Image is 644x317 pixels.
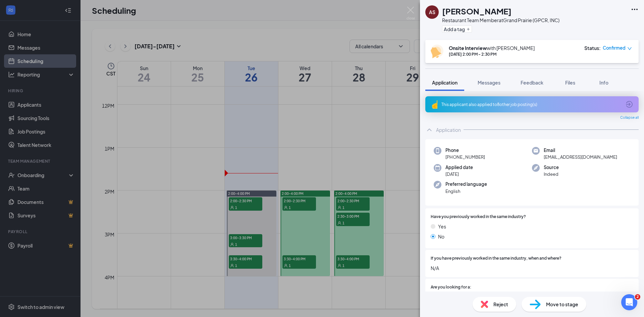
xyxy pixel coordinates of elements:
span: 2 [635,294,640,300]
iframe: Intercom live chat [621,294,637,310]
span: [EMAIL_ADDRESS][DOMAIN_NAME] [544,154,617,160]
span: Move to stage [546,301,578,308]
span: Feedback [521,80,543,86]
div: Restaurant Team Member at Grand Prairie (GPCR, INC) [442,17,559,23]
span: Collapse all [620,115,639,120]
button: PlusAdd a tag [442,25,472,33]
span: Indeed [544,171,559,177]
span: Reject [493,301,508,308]
span: Application [432,80,458,86]
div: with [PERSON_NAME] [449,45,535,51]
svg: ChevronUp [425,126,433,134]
span: Files [565,80,575,86]
span: down [627,46,632,51]
div: [DATE] 2:00 PM - 2:30 PM [449,51,535,57]
div: Status : [584,45,601,51]
span: Email [544,147,617,154]
svg: ArrowCircle [625,100,633,108]
span: Preferred language [445,181,487,188]
h1: [PERSON_NAME] [442,5,512,17]
div: AS [429,9,435,15]
span: Messages [478,80,500,86]
span: Source [544,164,559,171]
span: Confirmed [603,45,626,51]
div: Application [436,126,461,133]
span: Have you previously worked in the same industry? [431,214,526,220]
span: English [445,188,487,195]
span: N/A [431,264,633,272]
svg: Ellipses [631,5,639,13]
div: This applicant also applied to 8 other job posting(s) [441,102,621,107]
span: Yes [438,223,446,230]
span: If you have previously worked in the same industry, when and where? [431,255,561,262]
span: Info [599,80,608,86]
b: Onsite Interview [449,45,487,51]
span: No [438,233,444,240]
svg: Plus [466,27,470,31]
span: Applied date [445,164,473,171]
span: [DATE] [445,171,473,177]
span: Are you looking for a: [431,284,471,290]
span: Phone [445,147,485,154]
span: [PHONE_NUMBER] [445,154,485,160]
